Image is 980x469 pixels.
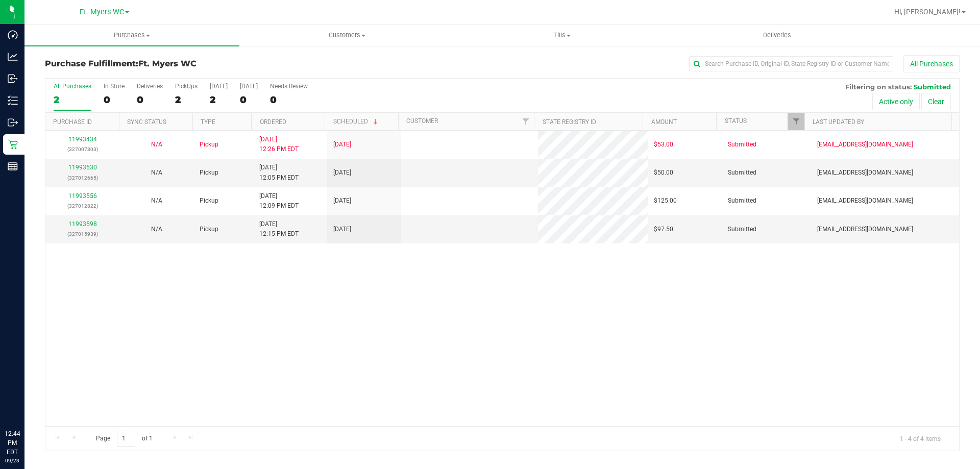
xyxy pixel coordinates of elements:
[454,24,669,46] a: Tills
[921,93,951,110] button: Clear
[151,225,162,234] button: N/A
[260,118,286,126] a: Ordered
[137,94,163,106] div: 0
[138,59,197,68] span: Ft. Myers WC
[53,118,92,126] a: Purchase ID
[728,168,756,178] span: Submitted
[210,94,228,106] div: 2
[259,219,299,239] span: [DATE] 12:15 PM EDT
[239,24,454,46] a: Customers
[52,173,113,183] p: (327012665)
[175,94,198,106] div: 2
[259,135,299,154] span: [DATE] 12:26 PM EDT
[788,113,804,130] a: Filter
[654,196,677,206] span: $125.00
[87,431,161,447] span: Page of 1
[333,225,351,234] span: [DATE]
[151,168,162,178] button: N/A
[654,225,673,234] span: $97.50
[68,164,97,171] a: 11993530
[240,83,258,90] div: [DATE]
[817,140,913,150] span: [EMAIL_ADDRESS][DOMAIN_NAME]
[903,55,960,72] button: All Purchases
[689,56,893,71] input: Search Purchase ID, Original ID, State Registry ID or Customer Name...
[45,59,350,68] h3: Purchase Fulfillment:
[104,94,125,106] div: 0
[10,387,41,418] iframe: Resource center
[8,139,18,150] inline-svg: Retail
[670,24,885,46] a: Deliveries
[151,140,162,150] button: N/A
[151,169,162,176] span: Not Applicable
[151,226,162,233] span: Not Applicable
[654,140,673,150] span: $53.00
[8,117,18,128] inline-svg: Outbound
[333,196,351,206] span: [DATE]
[817,225,913,234] span: [EMAIL_ADDRESS][DOMAIN_NAME]
[654,168,673,178] span: $50.00
[749,31,805,40] span: Deliveries
[104,83,125,90] div: In Store
[210,83,228,90] div: [DATE]
[8,30,18,40] inline-svg: Dashboard
[259,163,299,182] span: [DATE] 12:05 PM EDT
[270,94,308,106] div: 0
[68,192,97,200] a: 11993556
[151,196,162,206] button: N/A
[200,196,218,206] span: Pickup
[914,83,951,91] span: Submitted
[270,83,308,90] div: Needs Review
[127,118,166,126] a: Sync Status
[892,431,949,446] span: 1 - 4 of 4 items
[543,118,596,126] a: State Registry ID
[259,191,299,211] span: [DATE] 12:09 PM EDT
[455,31,669,40] span: Tills
[52,201,113,211] p: (327012822)
[845,83,912,91] span: Filtering on status:
[175,83,198,90] div: PickUps
[54,94,91,106] div: 2
[68,220,97,228] a: 11993598
[333,140,351,150] span: [DATE]
[117,431,135,447] input: 1
[151,141,162,148] span: Not Applicable
[68,136,97,143] a: 11993434
[24,24,239,46] a: Purchases
[8,73,18,84] inline-svg: Inbound
[52,144,113,154] p: (327007803)
[817,196,913,206] span: [EMAIL_ADDRESS][DOMAIN_NAME]
[5,429,20,457] p: 12:44 PM EDT
[200,225,218,234] span: Pickup
[54,83,91,90] div: All Purchases
[8,52,18,62] inline-svg: Analytics
[872,93,920,110] button: Active only
[24,31,239,40] span: Purchases
[406,117,438,125] a: Customer
[137,83,163,90] div: Deliveries
[240,94,258,106] div: 0
[817,168,913,178] span: [EMAIL_ADDRESS][DOMAIN_NAME]
[8,95,18,106] inline-svg: Inventory
[894,8,961,16] span: Hi, [PERSON_NAME]!
[728,225,756,234] span: Submitted
[728,140,756,150] span: Submitted
[151,197,162,204] span: Not Applicable
[52,229,113,239] p: (327015939)
[201,118,215,126] a: Type
[651,118,677,126] a: Amount
[8,161,18,171] inline-svg: Reports
[333,168,351,178] span: [DATE]
[333,118,380,125] a: Scheduled
[725,117,747,125] a: Status
[5,457,20,464] p: 09/23
[517,113,534,130] a: Filter
[200,140,218,150] span: Pickup
[240,31,454,40] span: Customers
[80,8,124,16] span: Ft. Myers WC
[813,118,864,126] a: Last Updated By
[200,168,218,178] span: Pickup
[728,196,756,206] span: Submitted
